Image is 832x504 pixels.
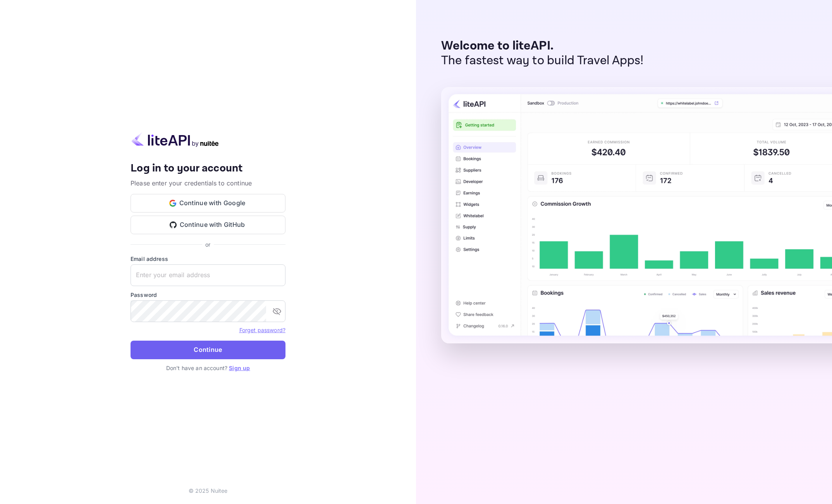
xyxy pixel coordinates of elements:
[131,264,285,286] input: Enter your email address
[205,240,210,249] p: or
[131,132,220,147] img: liteapi
[131,178,285,188] p: Please enter your credentials to continue
[131,255,285,263] label: Email address
[131,291,285,299] label: Password
[131,162,285,175] h4: Log in to your account
[131,341,285,359] button: Continue
[441,53,644,68] p: The fastest way to build Travel Apps!
[239,327,285,333] a: Forget password?
[441,39,644,53] p: Welcome to liteAPI.
[229,365,250,371] a: Sign up
[239,326,285,334] a: Forget password?
[131,216,285,234] button: Continue with GitHub
[269,303,285,319] button: toggle password visibility
[189,487,228,495] p: © 2025 Nuitee
[131,364,285,372] p: Don't have an account?
[131,194,285,213] button: Continue with Google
